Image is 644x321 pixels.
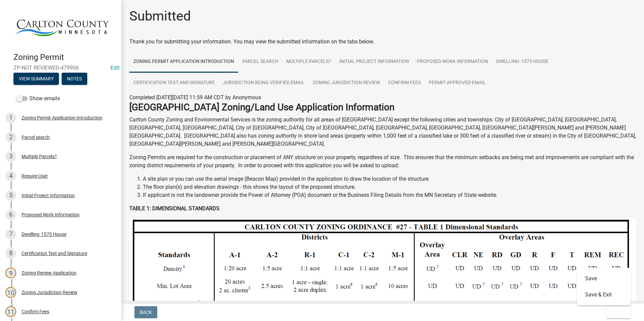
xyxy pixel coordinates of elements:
[140,310,152,315] span: Back
[5,190,16,201] div: 5
[129,8,191,24] h1: Submitted
[110,65,120,71] wm-modal-confirm: Edit Application Number
[577,287,631,303] button: Save & Exit
[5,306,16,317] div: 11
[16,95,60,103] label: Show emails
[5,209,16,220] div: 6
[129,51,238,73] a: Zoning Permit Application Introduction
[22,251,87,256] div: Certification Text and Signature
[5,171,16,181] div: 4
[110,65,120,71] a: Edit
[129,116,636,148] p: Carlton County Zoning and Environmental Services is the zoning authority for all areas of [GEOGRA...
[129,205,220,212] strong: TABLE 1: DIMENSIONAL STANDARDS
[143,191,636,199] li: If applicant is not the landowner provide the Power of Attorney (POA) document or the Business Fi...
[577,268,631,306] div: Exit
[606,306,631,318] button: Exit
[129,72,219,94] a: Certification Text and Signature
[22,135,50,140] div: Parcel search
[143,175,636,183] li: A site plan or you can use the aerial image (Beacon Map) provided in the application to draw the ...
[129,102,394,113] strong: [GEOGRAPHIC_DATA] Zoning/Land Use Application Information
[5,248,16,259] div: 8
[5,287,16,298] div: 10
[22,232,66,237] div: Dwelling: 1575 House
[5,267,16,278] div: 9
[134,306,157,318] button: Back
[492,51,552,73] a: Dwelling: 1575 House
[282,51,335,73] a: Multiple Parcels?
[5,112,16,123] div: 1
[143,183,636,191] li: The floor plan(s) and elevation drawings - this shows the layout of the proposed structure.
[13,73,59,85] button: View Summary
[13,7,110,45] img: Carlton County, Minnesota
[22,271,76,275] div: Zoning Review Application
[13,77,59,82] wm-modal-confirm: Summary
[335,51,413,73] a: Initial Project Information
[413,51,492,73] a: Proposed Work Information
[22,154,57,159] div: Multiple Parcels?
[22,174,48,178] div: Require User
[13,52,116,62] h4: Zoning Permit
[5,132,16,143] div: 2
[13,65,108,71] span: ZP-NOT REVIEWED-479906
[22,115,102,120] div: Zoning Permit Application Introduction
[5,151,16,162] div: 3
[62,77,87,82] wm-modal-confirm: Notes
[5,229,16,240] div: 7
[22,290,77,295] div: Zoning Jurisdiction Review
[384,72,425,94] a: Confirm Fees
[22,193,75,198] div: Initial Project Information
[612,310,621,315] span: Exit
[238,51,282,73] a: Parcel search
[309,72,384,94] a: Zoning Jurisdiction Review
[425,72,490,94] a: Permit Approved Email
[129,153,636,170] p: Zoning Permits are required for the construction or placement of ANY structure on your property, ...
[219,72,309,94] a: Jurisdiction Being Verified Email
[22,212,79,217] div: Proposed Work Information
[577,271,631,287] button: Save
[62,73,87,85] button: Notes
[22,309,49,314] div: Confirm Fees
[129,38,636,46] div: Thank you for submitting your information. You may view the submitted information on the tabs below.
[129,94,261,101] span: Completed [DATE][DATE] 11:59 AM CDT by Anonymous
